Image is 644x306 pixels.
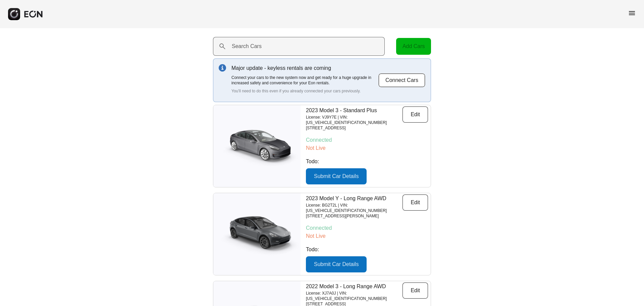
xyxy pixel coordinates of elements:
p: Not Live [306,232,428,240]
button: Connect Cars [378,73,425,87]
img: car [213,212,301,256]
p: Todo: [306,246,428,254]
button: Edit [402,282,428,299]
img: car [213,124,301,168]
p: 2023 Model Y - Long Range AWD [306,194,402,203]
button: Edit [402,194,428,211]
p: Not Live [306,144,428,152]
label: Search Cars [232,42,262,50]
p: License: BG2T2L | VIN: [US_VEHICLE_IDENTIFICATION_NUMBER] [306,203,402,213]
button: Edit [402,106,428,123]
p: [STREET_ADDRESS] [306,125,402,131]
img: info [219,64,226,72]
p: 2022 Model 3 - Long Range AWD [306,282,402,291]
p: Connected [306,224,428,232]
p: 2023 Model 3 - Standard Plus [306,106,402,115]
button: Submit Car Details [306,168,367,184]
span: menu [628,9,636,17]
p: You'll need to do this even if you already connected your cars previously. [231,88,378,94]
p: Connect your cars to the new system now and get ready for a huge upgrade in increased safety and ... [231,75,378,86]
p: License: VJ9Y7E | VIN: [US_VEHICLE_IDENTIFICATION_NUMBER] [306,115,402,125]
p: Connected [306,136,428,144]
p: License: XJ7A0J | VIN: [US_VEHICLE_IDENTIFICATION_NUMBER] [306,291,402,301]
button: Submit Car Details [306,256,367,272]
p: Todo: [306,158,428,166]
p: Major update - keyless rentals are coming [231,64,378,72]
p: [STREET_ADDRESS][PERSON_NAME] [306,213,402,219]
